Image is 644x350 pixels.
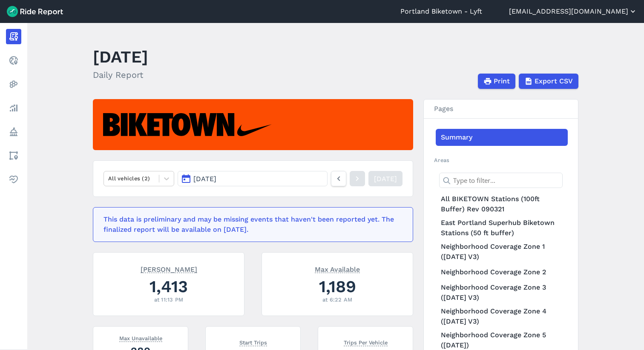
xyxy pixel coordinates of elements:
[272,275,402,298] div: 1,189
[478,74,515,89] button: Print
[436,240,568,264] a: Neighborhood Coverage Zone 1 ([DATE] V3)
[519,74,578,89] button: Export CSV
[6,100,21,116] a: Analyze
[6,172,21,187] a: Health
[439,173,563,188] input: Type to filter...
[93,68,148,81] h2: Daily Report
[193,175,216,183] span: [DATE]
[368,171,402,186] a: [DATE]
[272,296,402,304] div: at 6:22 AM
[93,45,148,68] h1: [DATE]
[436,304,568,328] a: Neighborhood Coverage Zone 4 ([DATE] V3)
[344,338,388,346] span: Trips Per Vehicle
[103,275,234,298] div: 1,413
[6,29,21,44] a: Report
[103,296,234,304] div: at 11:13 PM
[6,53,21,68] a: Realtime
[434,156,568,164] h2: Areas
[436,129,568,146] a: Summary
[436,216,568,240] a: East Portland Superhub Biketown Stations (50 ft buffer)
[315,265,360,273] span: Max Available
[535,76,573,86] span: Export CSV
[119,333,162,342] span: Max Unavailable
[436,264,568,281] a: Neighborhood Coverage Zone 2
[436,281,568,304] a: Neighborhood Coverage Zone 3 ([DATE] V3)
[7,6,63,17] img: Ride Report
[494,76,510,86] span: Print
[103,113,272,137] img: Biketown
[141,265,197,273] span: [PERSON_NAME]
[424,100,578,119] h3: Pages
[6,148,21,163] a: Areas
[6,124,21,139] a: Policy
[400,6,482,17] a: Portland Biketown - Lyft
[178,171,328,186] button: [DATE]
[239,338,267,346] span: Start Trips
[103,214,397,235] div: This data is preliminary and may be missing events that haven't been reported yet. The finalized ...
[6,77,21,92] a: Heatmaps
[436,192,568,216] a: All BIKETOWN Stations (100ft Buffer) Rev 090321
[509,6,637,17] button: [EMAIL_ADDRESS][DOMAIN_NAME]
